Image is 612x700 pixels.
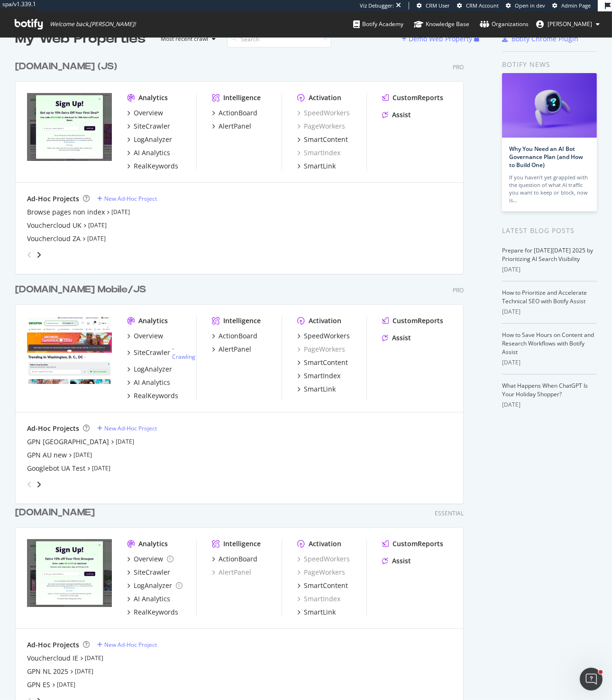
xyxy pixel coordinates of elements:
[161,36,208,42] div: Most recent crawl
[515,2,545,9] span: Open in dev
[297,554,350,564] a: SpeedWorkers
[153,31,219,47] button: Most recent crawl
[580,668,603,691] iframe: Intercom live chat
[561,2,591,9] span: Admin Page
[480,11,529,37] a: Organizations
[392,556,411,566] div: Assist
[297,594,340,604] a: SmartIndex
[414,19,469,29] div: Knowledge Base
[27,437,109,447] a: GPN [GEOGRAPHIC_DATA]
[127,581,183,590] a: LogAnalyzer
[57,681,75,689] a: [DATE]
[297,371,340,381] a: SmartIndex
[393,316,443,326] div: CustomReports
[134,391,178,401] div: RealKeywords
[297,161,336,171] a: SmartLink
[138,539,168,549] div: Analytics
[36,250,42,260] div: angle-right
[134,148,170,158] div: AI Analytics
[426,2,450,9] span: CRM User
[27,207,105,217] a: Browse pages non index
[453,286,464,294] div: Pro
[402,35,474,43] a: Demo Web Property
[134,135,172,144] div: LogAnalyzer
[134,554,163,564] div: Overview
[382,539,443,549] a: CustomReports
[409,34,472,44] div: Demo Web Property
[453,63,464,71] div: Pro
[27,234,81,243] a: Vouchercloud ZA
[27,316,112,384] img: groupon.com
[297,358,348,367] a: SmartContent
[127,108,163,118] a: Overview
[15,60,117,74] div: [DOMAIN_NAME] (JS)
[219,345,251,354] div: AlertPanel
[134,581,172,590] div: LogAnalyzer
[172,353,195,361] a: Crawling
[297,568,345,577] div: PageWorkers
[127,364,172,374] a: LogAnalyzer
[134,108,163,118] div: Overview
[27,450,67,460] a: GPN AU new
[212,568,251,577] div: AlertPanel
[75,667,93,675] a: [DATE]
[297,384,336,394] a: SmartLink
[27,93,112,161] img: groupon.co.uk
[134,348,170,357] div: SiteCrawler
[134,378,170,387] div: AI Analytics
[382,93,443,103] a: CustomReports
[304,371,340,381] div: SmartIndex
[382,316,443,326] a: CustomReports
[502,358,597,367] div: [DATE]
[309,539,341,549] div: Activation
[27,464,85,473] div: Googlebot UA Test
[304,607,336,617] div: SmartLink
[382,110,411,120] a: Assist
[127,568,170,577] a: SiteCrawler
[297,148,340,158] a: SmartIndex
[138,316,168,326] div: Analytics
[212,345,251,354] a: AlertPanel
[309,93,341,103] div: Activation
[297,108,350,118] a: SpeedWorkers
[506,2,545,9] a: Open in dev
[309,316,341,326] div: Activation
[73,451,92,459] a: [DATE]
[502,382,588,398] a: What Happens When ChatGPT Is Your Holiday Shopper?
[402,31,474,47] button: Demo Web Property
[134,607,178,617] div: RealKeywords
[297,121,345,131] a: PageWorkers
[548,20,592,28] span: phoebe
[223,316,261,326] div: Intelligence
[172,345,196,361] div: -
[297,135,348,144] a: SmartContent
[212,554,257,564] a: ActionBoard
[27,221,82,230] a: Vouchercloud UK
[223,539,261,549] div: Intelligence
[27,539,112,607] img: groupon.ie
[502,265,597,274] div: [DATE]
[502,34,578,44] a: Botify Chrome Plugin
[212,331,257,341] a: ActionBoard
[15,60,121,74] a: [DOMAIN_NAME] (JS)
[127,594,170,604] a: AI Analytics
[502,59,597,70] div: Botify news
[382,333,411,343] a: Assist
[104,424,157,432] div: New Ad-Hoc Project
[23,247,36,262] div: angle-left
[512,34,578,44] div: Botify Chrome Plugin
[382,556,411,566] a: Assist
[304,384,336,394] div: SmartLink
[304,581,348,590] div: SmartContent
[219,108,257,118] div: ActionBoard
[127,378,170,387] a: AI Analytics
[27,680,50,690] a: GPN ES
[116,438,134,446] a: [DATE]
